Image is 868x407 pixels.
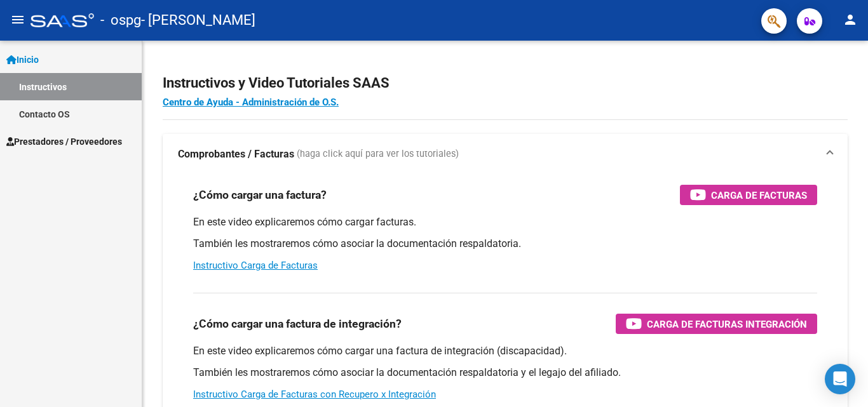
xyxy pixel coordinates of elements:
[193,315,402,333] h3: ¿Cómo cargar una factura de integración?
[647,316,807,332] span: Carga de Facturas Integración
[193,344,817,358] p: En este video explicaremos cómo cargar una factura de integración (discapacidad).
[711,187,807,203] span: Carga de Facturas
[163,97,339,108] a: Centro de Ayuda - Administración de O.S.
[178,147,294,161] strong: Comprobantes / Facturas
[616,314,817,334] button: Carga de Facturas Integración
[825,364,855,394] div: Open Intercom Messenger
[193,366,817,380] p: También les mostraremos cómo asociar la documentación respaldatoria y el legajo del afiliado.
[193,260,318,271] a: Instructivo Carga de Facturas
[163,134,848,175] mat-expansion-panel-header: Comprobantes / Facturas (haga click aquí para ver los tutoriales)
[193,389,436,400] a: Instructivo Carga de Facturas con Recupero x Integración
[297,147,459,161] span: (haga click aquí para ver los tutoriales)
[193,215,817,229] p: En este video explicaremos cómo cargar facturas.
[193,237,817,251] p: También les mostraremos cómo asociar la documentación respaldatoria.
[680,185,817,205] button: Carga de Facturas
[6,135,122,149] span: Prestadores / Proveedores
[141,6,255,34] span: - [PERSON_NAME]
[100,6,141,34] span: - ospg
[6,53,39,67] span: Inicio
[843,12,858,27] mat-icon: person
[193,186,327,204] h3: ¿Cómo cargar una factura?
[10,12,25,27] mat-icon: menu
[163,71,848,95] h2: Instructivos y Video Tutoriales SAAS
